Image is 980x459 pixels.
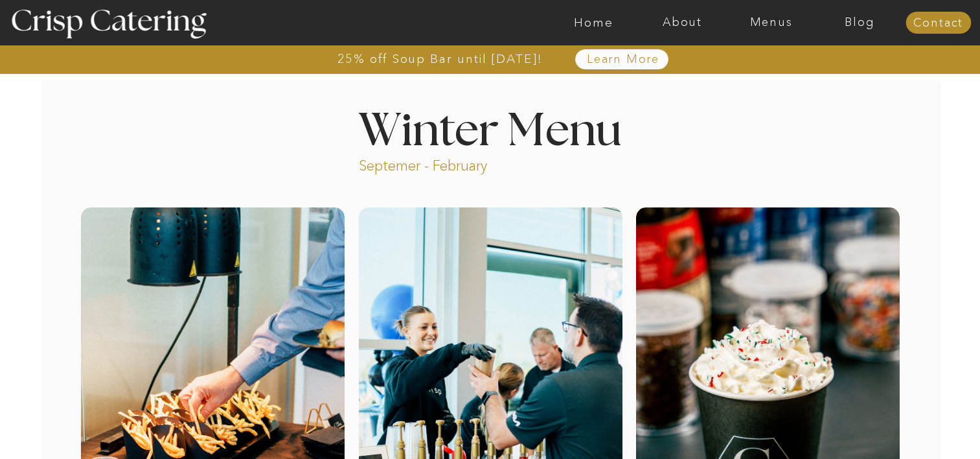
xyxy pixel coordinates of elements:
a: Home [549,16,638,29]
a: Menus [727,16,815,29]
iframe: podium webchat widget bubble [876,394,980,459]
a: Learn More [557,53,690,66]
a: About [638,16,727,29]
a: Contact [906,17,971,30]
a: 25% off Soup Bar until [DATE]! [291,53,589,65]
p: Septemer - February [359,156,537,171]
a: Blog [815,16,904,29]
h1: Winter Menu [310,109,670,147]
